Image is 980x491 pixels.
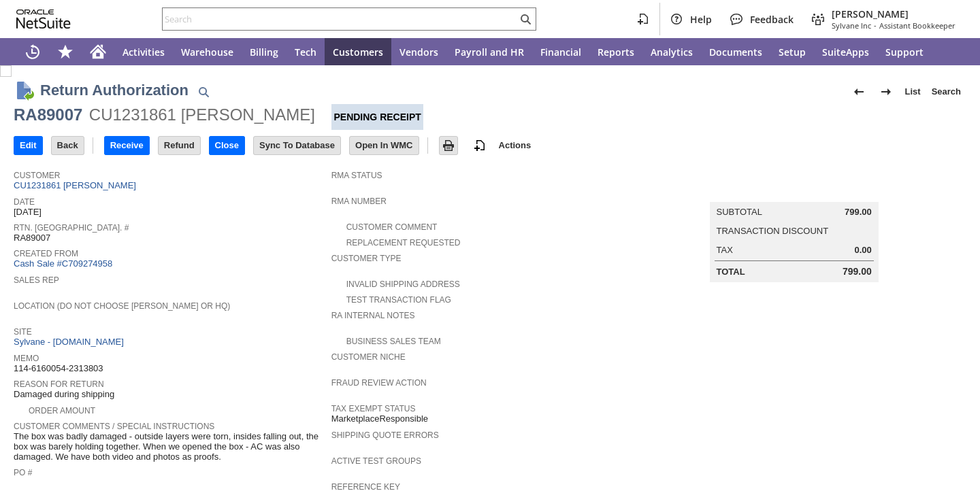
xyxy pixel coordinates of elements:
[14,275,59,285] a: Sales Rep
[14,197,35,207] a: Date
[472,137,488,154] img: add-record.svg
[331,171,382,180] a: RMA Status
[331,430,439,440] a: Shipping Quote Errors
[701,38,770,65] a: Documents
[14,180,140,190] a: CU1231861 [PERSON_NAME]
[517,11,534,27] svg: Search
[14,233,50,243] span: RA89007
[440,137,457,154] input: Print
[210,137,244,154] input: Close
[814,38,877,65] a: SuiteApps
[14,258,112,269] a: Cash Sale #C709274958
[750,13,794,26] span: Feedback
[331,413,428,424] span: MarketplaceResponsible
[295,46,316,58] span: Tech
[399,46,438,58] span: Vendors
[770,38,814,65] a: Setup
[598,46,634,58] span: Reports
[822,46,869,58] span: SuiteApps
[346,337,441,346] a: Business Sales Team
[16,38,49,65] a: Recent Records
[709,46,762,58] span: Documents
[877,38,932,65] a: Support
[195,84,212,100] img: Quick Find
[331,197,387,206] a: RMA Number
[350,137,419,154] input: Open In WMC
[163,11,517,27] input: Search
[14,223,129,233] a: Rtn. [GEOGRAPHIC_DATA]. #
[14,327,32,337] a: Site
[843,266,872,277] span: 799.00
[331,311,415,320] a: RA Internal Notes
[346,238,461,248] a: Replacement Requested
[900,81,926,103] a: List
[717,267,745,277] a: Total
[14,468,32,477] a: PO #
[14,249,78,258] a: Created From
[89,104,315,126] div: CU1231861 [PERSON_NAME]
[331,404,416,413] a: Tax Exempt Status
[854,245,871,256] span: 0.00
[14,301,230,311] a: Location (Do Not Choose [PERSON_NAME] or HQ)
[57,44,73,60] svg: Shortcuts
[181,46,233,58] span: Warehouse
[717,226,829,236] a: Transaction Discount
[82,38,114,65] a: Home
[14,337,127,347] a: Sylvane - [DOMAIN_NAME]
[717,245,733,255] a: Tax
[122,46,165,58] span: Activities
[331,254,402,263] a: Customer Type
[250,46,278,58] span: Billing
[779,46,806,58] span: Setup
[885,46,924,58] span: Support
[832,7,955,20] span: [PERSON_NAME]
[14,207,42,218] span: [DATE]
[455,46,524,58] span: Payroll and HR
[29,406,95,416] a: Order Amount
[878,84,894,100] img: Next
[14,363,103,374] span: 114-6160054-2313803
[331,104,423,130] div: Pending Receipt
[651,46,693,58] span: Analytics
[254,137,340,154] input: Sync To Database
[493,140,537,150] a: Actions
[16,10,71,29] svg: logo
[287,38,325,65] a: Tech
[24,44,41,60] svg: Recent Records
[49,38,82,65] div: Shortcuts
[642,38,701,65] a: Analytics
[333,46,383,58] span: Customers
[346,222,438,232] a: Customer Comment
[331,456,421,466] a: Active Test Groups
[589,38,642,65] a: Reports
[346,295,451,305] a: Test Transaction Flag
[325,38,391,65] a: Customers
[346,280,460,289] a: Invalid Shipping Address
[14,137,42,154] input: Edit
[874,20,877,31] span: -
[446,38,532,65] a: Payroll and HR
[14,422,214,431] a: Customer Comments / Special Instructions
[331,378,427,388] a: Fraud Review Action
[159,137,200,154] input: Refund
[879,20,955,31] span: Assistant Bookkeeper
[105,137,149,154] input: Receive
[14,171,60,180] a: Customer
[173,38,242,65] a: Warehouse
[14,354,39,363] a: Memo
[14,379,104,389] a: Reason For Return
[90,44,106,60] svg: Home
[845,207,872,218] span: 799.00
[540,46,581,58] span: Financial
[52,137,84,154] input: Back
[710,180,879,202] caption: Summary
[832,20,871,31] span: Sylvane Inc
[331,352,406,362] a: Customer Niche
[14,104,82,126] div: RA89007
[717,207,762,217] a: Subtotal
[851,84,867,100] img: Previous
[391,38,446,65] a: Vendors
[926,81,966,103] a: Search
[40,79,189,101] h1: Return Authorization
[440,137,457,154] img: Print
